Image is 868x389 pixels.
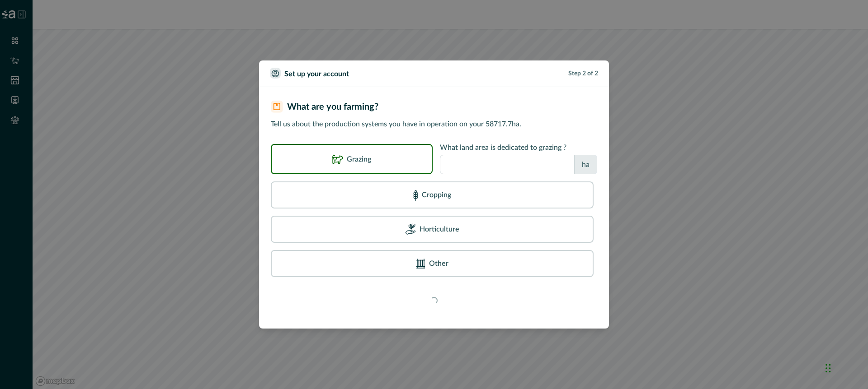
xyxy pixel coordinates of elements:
p: Tell us about the production systems you have in operation on your 58717.7 ha. [271,119,597,130]
p: Grazing [347,154,371,165]
p: Cropping [422,190,451,200]
div: ha [574,155,597,174]
p: What land area is dedicated to grazing ? [440,144,597,151]
div: Drag [826,355,831,382]
h2: What are you farming? [287,102,378,112]
p: Other [429,258,448,269]
p: Horticulture [420,224,459,235]
iframe: Chat Widget [823,346,868,389]
p: Step 2 of 2 [568,69,598,79]
p: Set up your account [284,69,349,79]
